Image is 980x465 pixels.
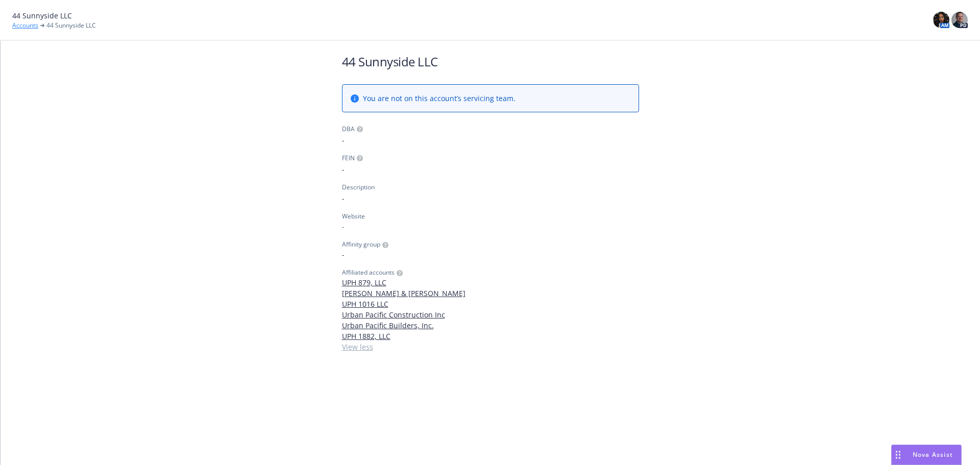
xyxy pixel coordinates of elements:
[342,288,639,299] a: [PERSON_NAME] & [PERSON_NAME]
[342,341,639,352] a: View less
[46,21,96,30] span: 44 Sunnyside LLC
[342,53,639,70] h1: 44 Sunnyside LLC
[342,277,639,288] a: UPH 879, LLC
[342,135,639,145] span: -
[342,320,639,331] a: Urban Pacific Builders, Inc.
[363,93,516,104] span: You are not on this account’s servicing team.
[342,249,639,260] span: -
[12,10,72,21] span: 44 Sunnyside LLC
[891,445,962,465] button: Nova Assist
[342,299,639,309] a: UPH 1016 LLC
[12,21,38,30] a: Accounts
[342,193,639,204] span: -
[342,221,639,232] div: -
[342,268,395,277] span: Affiliated accounts
[951,12,968,28] img: photo
[342,331,639,341] a: UPH 1882, LLC
[342,309,639,320] a: Urban Pacific Construction Inc
[913,450,953,459] span: Nova Assist
[342,183,375,192] div: Description
[342,125,355,134] div: DBA
[342,164,639,175] span: -
[342,154,355,163] div: FEIN
[342,212,639,221] div: Website
[933,12,949,28] img: photo
[892,445,904,464] div: Drag to move
[342,240,380,249] span: Affinity group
